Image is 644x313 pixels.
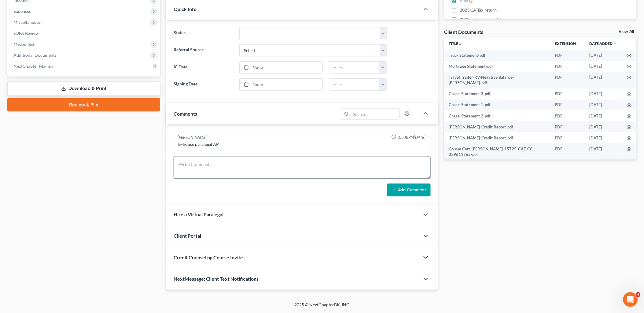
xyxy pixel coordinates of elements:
[460,7,497,13] span: 2023 CA Tax return
[585,143,622,160] td: [DATE]
[13,31,39,36] span: SOFA Review
[550,61,585,72] td: PDF
[444,99,550,110] td: Chase-Statement 1-pdf
[585,61,622,72] td: [DATE]
[444,61,550,72] td: Mortgage Statement-pdf
[444,132,550,143] td: [PERSON_NAME]-Credit Report-pdf
[449,41,462,46] a: Titleunfold_more
[444,29,483,35] div: Client Documents
[174,6,197,12] span: Quick Info
[460,16,506,22] span: 2023 Federal Tax return
[636,292,641,297] span: 4
[171,44,236,56] label: Referral Source
[174,111,197,117] span: Comments
[13,20,41,25] span: Miscellaneous
[444,121,550,132] td: [PERSON_NAME]-Credit Report-pdf
[174,255,243,261] span: Credit Counseling Course Invite
[174,233,201,239] span: Client Portal
[329,62,380,73] input: -- : --
[590,41,617,46] a: Date Added expand_more
[550,88,585,99] td: PDF
[13,9,31,14] span: Expenses
[613,42,617,46] i: expand_more
[585,72,622,88] td: [DATE]
[7,81,160,96] a: Download & Print
[550,132,585,143] td: PDF
[585,110,622,121] td: [DATE]
[171,27,236,39] label: Status
[13,41,35,47] span: Means Test
[9,28,160,39] a: SOFA Review
[550,50,585,61] td: PDF
[585,50,622,61] td: [DATE]
[13,63,53,69] span: NextChapter Mailing
[9,61,160,72] a: NextChapter Mailing
[387,184,431,196] button: Add Comment
[174,212,224,218] span: Hire a Virtual Paralegal
[444,110,550,121] td: Chase-Statement 2-pdf
[240,62,322,73] a: None
[619,30,634,34] a: View All
[148,302,496,313] div: 2025 © NextChapterBK, INC
[585,88,622,99] td: [DATE]
[550,110,585,121] td: PDF
[398,135,425,140] span: 05:08PM[DATE]
[351,109,400,119] input: Search...
[550,99,585,110] td: PDF
[13,52,57,58] span: Additional Documents
[444,72,550,88] td: Travel Trailer-RV-Negative Balance-[PERSON_NAME]-pdf
[444,88,550,99] td: Chase-Statement 3-pdf
[178,135,207,140] div: [PERSON_NAME]
[550,143,585,160] td: PDF
[444,50,550,61] td: Truck Statement-pdf
[576,42,580,46] i: unfold_more
[174,276,259,282] span: NextMessage: Client Text Notifications
[585,121,622,132] td: [DATE]
[171,78,236,91] label: Signing Date
[7,98,160,112] a: Review & File
[171,61,236,74] label: IC Date
[458,42,462,46] i: unfold_more
[444,143,550,160] td: Course Cert-[PERSON_NAME]-15725-CAE-CC-039611765-pdf
[240,79,322,90] a: None
[623,292,638,307] iframe: Intercom live chat
[585,132,622,143] td: [DATE]
[550,72,585,88] td: PDF
[550,121,585,132] td: PDF
[178,141,427,147] div: In-house paralegal AP
[585,99,622,110] td: [DATE]
[329,79,380,90] input: -- : --
[555,41,580,46] a: Extensionunfold_more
